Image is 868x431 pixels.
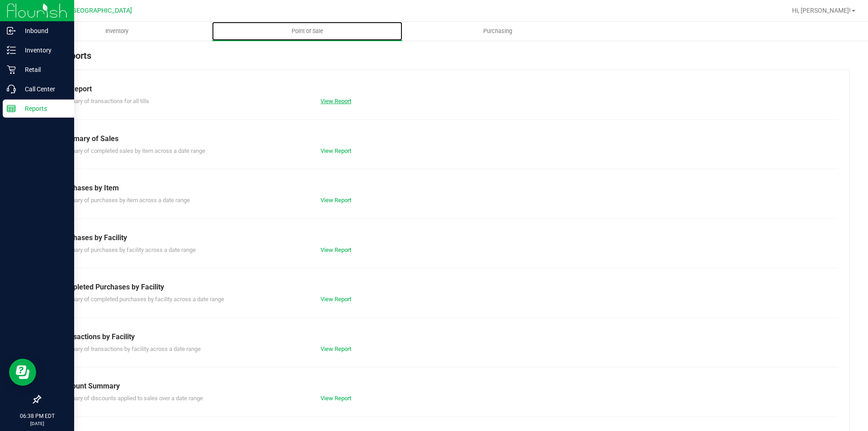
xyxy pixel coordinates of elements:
[321,395,351,402] a: View Report
[58,183,831,194] div: Purchases by Item
[321,98,351,104] a: View Report
[58,84,831,95] div: Till Report
[58,246,196,253] span: Summary of purchases by facility across a date range
[58,232,831,243] div: Purchases by Facility
[9,359,36,386] iframe: Resource center
[471,27,524,35] span: Purchasing
[4,420,70,427] p: [DATE]
[16,45,70,56] p: Inventory
[321,296,351,303] a: View Report
[7,26,16,35] inline-svg: Inbound
[321,346,351,352] a: View Report
[321,246,351,253] a: View Report
[58,98,149,104] span: Summary of transactions for all tills
[16,25,70,36] p: Inbound
[40,49,850,70] div: POS Reports
[93,27,141,35] span: Inventory
[792,7,851,14] span: Hi, [PERSON_NAME]!
[16,64,70,75] p: Retail
[58,147,205,154] span: Summary of completed sales by item across a date range
[7,104,16,113] inline-svg: Reports
[58,282,831,293] div: Completed Purchases by Facility
[212,22,402,41] a: Point of Sale
[58,381,831,392] div: Discount Summary
[402,22,593,41] a: Purchasing
[58,332,831,342] div: Transactions by Facility
[321,147,351,154] a: View Report
[16,103,70,114] p: Reports
[4,412,70,420] p: 06:38 PM EDT
[279,27,335,35] span: Point of Sale
[58,197,190,204] span: Summary of purchases by item across a date range
[321,197,351,204] a: View Report
[7,46,16,55] inline-svg: Inventory
[58,395,203,402] span: Summary of discounts applied to sales over a date range
[16,84,70,95] p: Call Center
[22,22,212,41] a: Inventory
[58,296,224,303] span: Summary of completed purchases by facility across a date range
[52,7,132,14] span: GA2 - [GEOGRAPHIC_DATA]
[7,85,16,94] inline-svg: Call Center
[58,133,831,144] div: Summary of Sales
[7,65,16,74] inline-svg: Retail
[58,346,201,352] span: Summary of transactions by facility across a date range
